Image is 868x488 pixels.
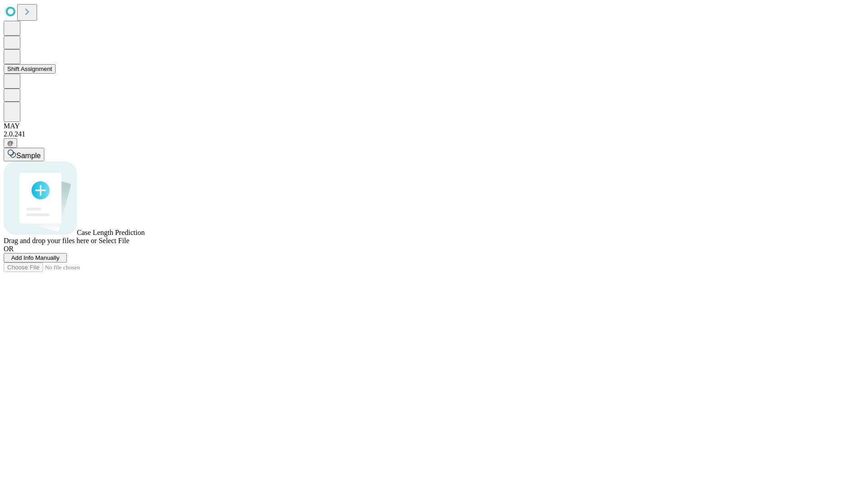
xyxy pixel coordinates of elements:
[99,237,129,244] span: Select File
[7,140,14,146] span: @
[16,152,41,160] span: Sample
[4,237,97,244] span: Drag and drop your files here or
[77,229,145,236] span: Case Length Prediction
[4,130,864,138] div: 2.0.241
[4,64,56,74] button: Shift Assignment
[4,138,17,148] button: @
[4,245,14,253] span: OR
[4,253,67,263] button: Add Info Manually
[11,254,60,261] span: Add Info Manually
[4,122,864,130] div: MAY
[4,148,44,161] button: Sample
